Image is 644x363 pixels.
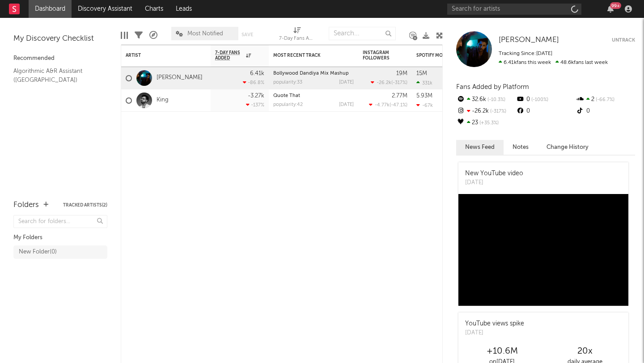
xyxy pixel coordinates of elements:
a: Quote That [273,93,300,98]
a: New Folder(0) [13,245,107,259]
span: Fans Added by Platform [456,84,529,90]
span: -317 % [489,109,506,114]
div: 2.77M [392,93,407,99]
div: 0 [516,106,575,117]
a: [PERSON_NAME] [499,36,559,45]
div: Quote That [273,93,354,98]
div: ( ) [369,102,407,108]
div: [DATE] [339,80,354,85]
span: -47.1 % [391,103,406,108]
div: New Folder ( 0 ) [19,247,57,257]
div: Bollywood Dandiya Mix Mashup [273,71,354,76]
a: Algorithmic A&R Assistant ([GEOGRAPHIC_DATA]) [13,66,98,84]
div: ( ) [371,80,407,85]
button: Save [241,32,253,37]
span: 6.41k fans this week [499,60,551,65]
div: [DATE] [339,102,354,107]
div: 5.93M [416,93,432,99]
div: -67k [416,102,433,108]
div: 7-Day Fans Added (7-Day Fans Added) [279,34,315,44]
div: 15M [416,71,427,76]
div: Instagram Followers [363,50,394,61]
button: 99+ [607,5,614,13]
button: Untrack [612,36,635,45]
div: Folders [13,200,39,211]
div: 331k [416,80,432,86]
div: My Folders [13,232,107,243]
span: +35.3 % [478,121,499,126]
span: -26.2k [377,80,391,85]
div: 6.41k [250,71,264,76]
div: Recommended [13,53,107,64]
span: [PERSON_NAME] [499,36,559,44]
input: Search for folders... [13,215,107,228]
span: -10.3 % [486,97,505,102]
div: popularity: 33 [273,80,302,85]
button: Change History [538,140,597,155]
a: King [157,97,169,104]
div: Most Recent Track [273,53,340,58]
a: Bollywood Dandiya Mix Mashup [273,71,349,76]
input: Search for artists [447,4,581,15]
div: 7-Day Fans Added (7-Day Fans Added) [279,22,315,48]
div: Spotify Monthly Listeners [416,53,483,58]
span: -100 % [530,97,548,102]
span: 7-Day Fans Added [215,50,244,61]
div: +10.6M [461,346,543,357]
div: -86.8 % [243,80,264,85]
span: Most Notified [187,31,223,37]
span: -66.7 % [594,97,614,102]
div: 20 x [543,346,626,357]
button: News Feed [456,140,504,155]
span: -317 % [393,80,406,85]
div: Edit Columns [121,22,128,48]
button: Notes [504,140,538,155]
div: popularity: 42 [273,102,303,107]
button: Tracked Artists(2) [63,203,107,207]
span: -4.77k [375,103,390,108]
div: My Discovery Checklist [13,34,107,44]
div: A&R Pipeline [149,22,157,48]
input: Search... [329,27,396,40]
div: YouTube views spike [465,319,524,329]
div: -137 % [246,102,264,108]
div: 0 [576,106,635,117]
div: Filters [135,22,143,48]
div: -3.27k [248,93,264,99]
div: [DATE] [465,178,523,187]
div: 32.6k [456,94,516,106]
div: [DATE] [465,329,524,338]
div: Artist [126,53,193,58]
div: -26.2k [456,106,516,117]
a: [PERSON_NAME] [157,74,203,82]
div: 99 + [610,2,621,9]
span: Tracking Since: [DATE] [499,51,552,56]
div: 2 [576,94,635,106]
div: New YouTube video [465,169,523,178]
div: 19M [396,71,407,76]
span: 48.6k fans last week [499,60,608,65]
div: 0 [516,94,575,106]
div: 23 [456,117,516,129]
